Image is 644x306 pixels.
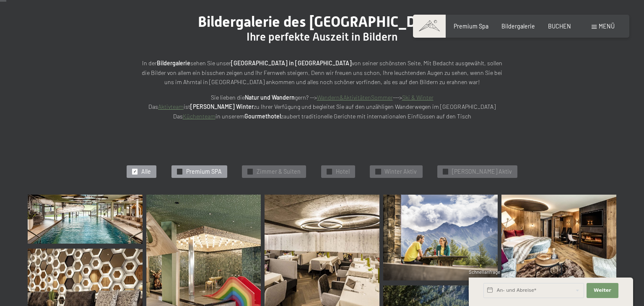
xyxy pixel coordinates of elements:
button: Weiter [587,283,618,298]
a: Premium Spa [454,23,488,30]
span: ✓ [377,169,380,174]
span: Weiter [594,287,611,294]
p: Sie lieben die gern? --> ---> Das ist zu Ihrer Verfügung und begleitet Sie auf den unzähligen Wan... [138,93,506,121]
img: Spielspaß mit der ganzen Familie [28,195,143,244]
a: Ski & Winter [402,94,434,101]
a: Küchenteam [183,113,216,120]
a: Bildergalerie [501,23,535,30]
strong: Natur und Wandern [245,94,295,101]
span: Bildergalerie des [GEOGRAPHIC_DATA] [198,13,446,30]
a: Aktivteam [158,103,184,110]
span: Schnellanfrage [469,269,500,275]
strong: [GEOGRAPHIC_DATA] in [GEOGRAPHIC_DATA] [231,59,352,67]
span: Ihre perfekte Auszeit in Bildern [247,31,397,43]
span: Menü [599,23,615,30]
img: Bildergalerie [383,195,498,280]
span: ✓ [249,169,252,174]
strong: [PERSON_NAME] Winter [190,103,254,110]
strong: Gourmethotel [244,113,281,120]
span: Winter Aktiv [384,167,417,176]
span: Hotel [336,167,350,176]
span: Alle [141,167,151,176]
p: In der sehen Sie unser von seiner schönsten Seite. Mit Bedacht ausgewählt, sollen die Bilder von ... [138,59,506,87]
img: Bildergalerie [501,195,616,286]
strong: Bildergalerie [157,59,190,67]
span: [PERSON_NAME] Aktiv [452,167,512,176]
span: ✓ [327,169,331,174]
a: Spiel & Spass im Family Pool - Kinderbecken - Urlaub [28,195,143,244]
span: ✓ [178,169,181,174]
a: Wandern&AktivitätenSommer [317,94,393,101]
span: Premium SPA [186,167,222,176]
a: BUCHEN [548,23,571,30]
span: ✓ [444,169,447,174]
span: ✓ [133,169,137,174]
span: Zimmer & Suiten [257,167,301,176]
